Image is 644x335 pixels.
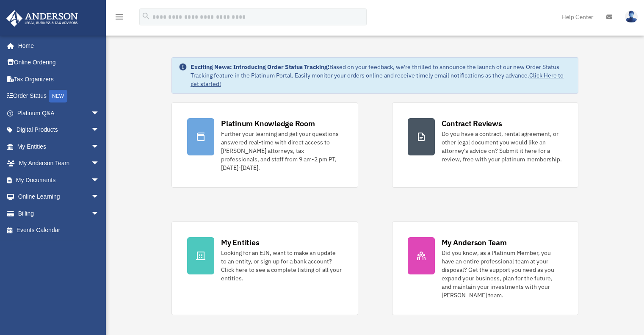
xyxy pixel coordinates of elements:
div: Further your learning and get your questions answered real-time with direct access to [PERSON_NAM... [221,130,342,172]
a: Order StatusNEW [6,88,112,105]
div: Do you have a contract, rental agreement, or other legal document you would like an attorney's ad... [442,130,563,163]
a: My Documentsarrow_drop_down [6,172,112,188]
span: arrow_drop_down [91,205,108,222]
i: search [141,11,151,21]
div: Contract Reviews [442,118,502,129]
a: Billingarrow_drop_down [6,205,112,222]
a: My Entitiesarrow_drop_down [6,138,112,155]
a: My Anderson Team Did you know, as a Platinum Member, you have an entire professional team at your... [392,221,578,315]
a: Tax Organizers [6,71,112,88]
a: Platinum Q&Aarrow_drop_down [6,105,112,122]
a: Home [6,37,108,54]
div: My Anderson Team [442,237,507,248]
a: Platinum Knowledge Room Further your learning and get your questions answered real-time with dire... [171,102,358,188]
a: Contract Reviews Do you have a contract, rental agreement, or other legal document you would like... [392,102,578,188]
a: Click Here to get started! [191,72,564,88]
a: Online Ordering [6,54,112,71]
a: Events Calendar [6,222,112,239]
div: Looking for an EIN, want to make an update to an entity, or sign up for a bank account? Click her... [221,249,342,282]
span: arrow_drop_down [91,172,108,189]
div: Did you know, as a Platinum Member, you have an entire professional team at your disposal? Get th... [442,249,563,299]
a: menu [114,15,124,22]
a: Online Learningarrow_drop_down [6,188,112,205]
a: My Entities Looking for an EIN, want to make an update to an entity, or sign up for a bank accoun... [171,221,358,315]
i: menu [114,12,124,22]
div: My Entities [221,237,259,248]
span: arrow_drop_down [91,155,108,172]
span: arrow_drop_down [91,105,108,122]
img: Anderson Advisors Platinum Portal [4,10,80,27]
strong: Exciting News: Introducing Order Status Tracking! [191,63,329,71]
span: arrow_drop_down [91,188,108,206]
a: My Anderson Teamarrow_drop_down [6,155,112,172]
span: arrow_drop_down [91,138,108,155]
div: Based on your feedback, we're thrilled to announce the launch of our new Order Status Tracking fe... [191,63,571,88]
a: Digital Productsarrow_drop_down [6,122,112,138]
div: Platinum Knowledge Room [221,118,315,129]
img: User Pic [625,11,638,23]
div: NEW [49,90,67,102]
span: arrow_drop_down [91,122,108,139]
